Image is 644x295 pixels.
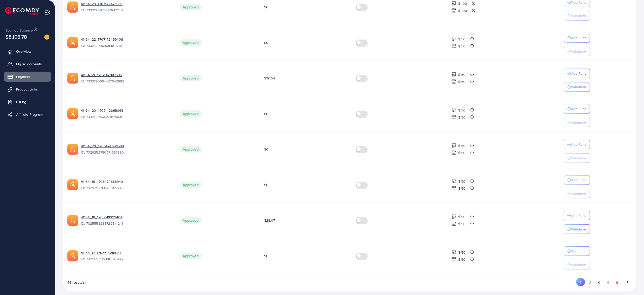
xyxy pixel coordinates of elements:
img: top-up amount [451,36,457,42]
span: $8,106.78 [6,33,27,40]
a: Billing [4,97,51,107]
img: top-up amount [451,79,457,84]
p: $ 50 [458,43,466,49]
p: $ 100 [458,8,467,14]
p: $ 50 [458,150,466,156]
a: 41164_21_1707142387585 [81,72,172,77]
button: Withdraw [564,47,590,56]
span: Approved [180,253,202,259]
span: $0 [264,111,268,116]
img: ic-ads-acc.e4c84228.svg [67,73,78,84]
img: top-up amount [451,72,457,77]
a: Payment [4,72,51,82]
span: $0 [264,147,268,152]
span: ID: 7325553238722314241 [81,221,172,226]
span: Approved [180,4,202,10]
span: ID: 7332120976240689154 [81,8,172,13]
p: $ 50 [458,107,466,113]
span: Approved [180,39,202,46]
img: menu [44,10,50,15]
img: ic-ads-acc.e4c84228.svg [67,250,78,261]
button: Withdraw [564,260,590,270]
span: My ad accounts [16,62,42,67]
img: top-up amount [451,114,457,120]
img: ic-ads-acc.e4c84228.svg [67,2,78,13]
p: $ 50 [458,185,466,191]
span: Ecomdy Balance [6,28,33,33]
img: top-up amount [451,221,457,226]
img: logo [5,7,39,15]
a: 41164_22_1707142456408 [81,37,172,42]
button: Withdraw [564,153,590,163]
p: $ 50 [458,143,466,149]
span: $0 [264,182,268,187]
div: <span class='underline'>41164_17_1705613281037</span></br>7325553115980349442 [81,250,172,262]
a: 41164_20_1707142368069 [81,108,172,113]
p: Withdraw [571,262,586,268]
p: $ 50 [458,36,466,42]
button: Withdraw [564,118,590,127]
p: Withdraw [571,226,586,232]
a: 41164_17_1705613281037 [81,250,172,255]
p: $ 50 [458,256,466,262]
img: ic-ads-acc.e4c84228.svg [67,108,78,119]
div: <span class='underline'>41164_20_1707142368069</span></br>7332120564271874049 [81,108,172,120]
p: Add Fund [571,248,587,254]
span: ID: 7332120664427642882 [81,79,172,84]
span: Approved [180,182,202,188]
p: Withdraw [571,13,586,19]
img: image [44,35,49,40]
span: Approved [180,110,202,117]
span: Product Links [16,87,38,92]
p: Add Fund [571,35,587,41]
button: Add Fund [564,69,590,78]
div: <span class='underline'>41164_22_1707142456408</span></br>7332120969684811778 [81,37,172,48]
p: Add Fund [571,141,587,147]
img: ic-ads-acc.e4c84228.svg [67,215,78,226]
ul: Pagination [566,278,632,287]
img: top-up amount [451,179,457,184]
p: Withdraw [571,84,586,90]
div: <span class='underline'>41164_19_1706474666940</span></br>7329252760468127746 [81,179,172,191]
img: top-up amount [451,250,457,255]
button: Withdraw [564,224,590,234]
div: <span class='underline'>41164_23_1707142475983</span></br>7332120976240689154 [81,1,172,13]
button: Go to page 1 [576,278,585,286]
p: $ 50 [458,114,466,120]
p: Withdraw [571,155,586,161]
span: $0 [264,40,268,45]
p: Withdraw [571,48,586,54]
p: $ 50 [458,79,466,85]
span: $23.07 [264,218,275,223]
p: $ 50 [458,214,466,220]
span: ID: 7325553115980349442 [81,256,172,261]
span: $36.54 [264,76,275,81]
button: Go to page 3 [594,278,603,287]
span: ID: 7332120969684811778 [81,43,172,48]
img: top-up amount [451,107,457,113]
span: Affiliate Program [16,112,43,117]
span: Approved [180,217,202,224]
button: Go to page 4 [603,278,612,287]
div: <span class='underline'>41164_20_1706474683598</span></br>7329252780571557890 [81,143,172,155]
img: top-up amount [451,8,457,13]
a: 41164_18_1705613299404 [81,215,172,220]
img: top-up amount [451,150,457,155]
img: top-up amount [451,143,457,148]
a: Affiliate Program [4,109,51,120]
div: <span class='underline'>41164_21_1707142387585</span></br>7332120664427642882 [81,72,172,84]
span: $0 [264,5,268,10]
button: Go to page 5 [612,278,622,287]
p: Withdraw [571,191,586,197]
button: Go to page 2 [585,278,594,287]
iframe: Chat [623,272,640,291]
span: Approved [180,146,202,153]
span: ID: 7329252760468127746 [81,185,172,190]
a: Overview [4,46,51,56]
img: top-up amount [451,186,457,191]
a: 41164_23_1707142475983 [81,1,172,6]
button: Add Fund [564,246,590,256]
p: $ 50 [458,249,466,255]
p: $ 50 [458,178,466,184]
